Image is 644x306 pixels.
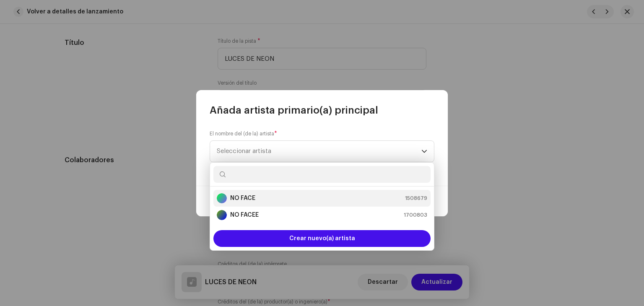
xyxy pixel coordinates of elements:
[230,211,259,219] strong: NO FACEE
[213,190,431,207] li: NO FACE
[405,194,427,202] span: 1508679
[421,141,427,162] div: dropdown trigger
[217,141,421,162] span: Seleccionar artista
[210,130,277,137] label: El nombre del (de la) artista
[404,211,427,219] span: 1700803
[230,194,255,202] strong: NO FACE
[210,104,378,117] span: Añada artista primario(a) principal
[210,187,434,227] ul: Option List
[217,148,271,154] span: Seleccionar artista
[289,230,355,247] span: Crear nuevo(a) artista
[213,207,431,223] li: NO FACEE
